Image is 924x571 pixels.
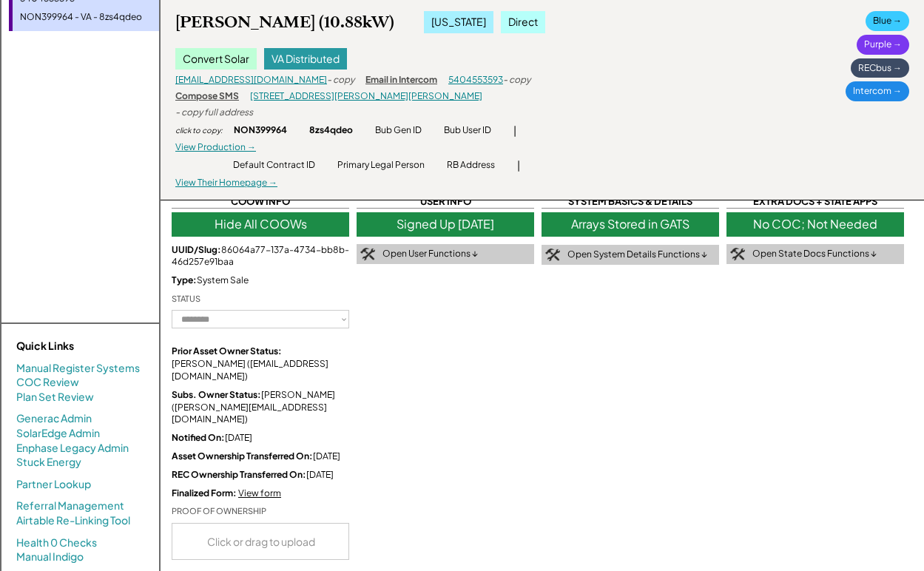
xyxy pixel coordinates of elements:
[172,244,349,269] div: 86064a77-137a-4734-bb8b-46d257e91baa
[172,450,349,463] div: [DATE]
[382,248,478,260] div: Open User Functions ↓
[365,74,437,87] div: Email in Intercom
[16,375,79,390] a: COC Review
[16,550,84,564] a: Manual Indigo
[846,81,909,101] div: Intercom →
[360,248,375,261] img: tool-icon.png
[752,248,877,260] div: Open State Docs Functions ↓
[175,107,253,119] div: - copy full address
[730,248,745,261] img: tool-icon.png
[175,125,223,135] div: click to copy:
[172,432,225,443] strong: Notified On:
[375,124,422,137] div: Bub Gen ID
[175,12,394,33] div: [PERSON_NAME] (10.88kW)
[424,11,493,33] div: [US_STATE]
[857,35,909,55] div: Purple →
[16,513,130,528] a: Airtable Re-Linking Tool
[542,195,719,209] div: SYSTEM BASICS & DETAILS
[447,159,495,172] div: RB Address
[16,361,140,376] a: Manual Register Systems
[16,411,92,426] a: Generac Admin
[16,426,100,441] a: SolarEdge Admin
[542,212,719,236] div: Arrays Stored in GATS
[16,477,91,492] a: Partner Lookup
[264,48,347,70] div: VA Distributed
[172,274,349,287] div: System Sale
[175,177,277,189] div: View Their Homepage →
[517,158,520,173] div: |
[16,441,129,456] a: Enphase Legacy Admin
[357,195,534,209] div: USER INFO
[172,244,221,255] strong: UUID/Slug:
[172,345,282,357] strong: Prior Asset Owner Status:
[327,74,354,87] div: - copy
[175,90,239,103] div: Compose SMS
[337,159,425,172] div: Primary Legal Person
[172,389,261,400] strong: Subs. Owner Status:
[175,141,256,154] div: View Production →
[16,535,97,550] a: Health 0 Checks
[172,345,349,382] div: [PERSON_NAME] ([EMAIL_ADDRESS][DOMAIN_NAME])
[172,389,349,426] div: [PERSON_NAME] ([PERSON_NAME][EMAIL_ADDRESS][DOMAIN_NAME])
[513,124,516,138] div: |
[175,74,327,85] a: [EMAIL_ADDRESS][DOMAIN_NAME]
[175,48,257,70] div: Convert Solar
[448,74,503,85] a: 5404553593
[172,524,350,559] div: Click or drag to upload
[866,11,909,31] div: Blue →
[172,469,349,482] div: [DATE]
[16,339,164,354] div: Quick Links
[20,11,201,24] div: NON399964 - VA - 8zs4qdeo
[357,212,534,236] div: Signed Up [DATE]
[545,249,560,262] img: tool-icon.png
[172,293,200,304] div: STATUS
[172,469,306,480] strong: REC Ownership Transferred On:
[726,195,904,209] div: EXTRA DOCS + STATE APPS
[172,505,266,516] div: PROOF OF OWNERSHIP
[233,159,315,172] div: Default Contract ID
[16,499,124,513] a: Referral Management
[172,450,313,462] strong: Asset Ownership Transferred On:
[172,274,197,285] strong: Type:
[172,195,349,209] div: COOW INFO
[16,455,81,470] a: Stuck Energy
[234,124,287,137] div: NON399964
[250,90,482,101] a: [STREET_ADDRESS][PERSON_NAME][PERSON_NAME]
[503,74,530,87] div: - copy
[172,432,349,445] div: [DATE]
[444,124,491,137] div: Bub User ID
[567,249,707,261] div: Open System Details Functions ↓
[172,487,237,499] strong: Finalized Form:
[172,212,349,236] div: Hide All COOWs
[309,124,353,137] div: 8zs4qdeo
[16,390,94,405] a: Plan Set Review
[501,11,545,33] div: Direct
[851,58,909,78] div: RECbus →
[726,212,904,236] div: No COC; Not Needed
[238,487,281,499] a: View form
